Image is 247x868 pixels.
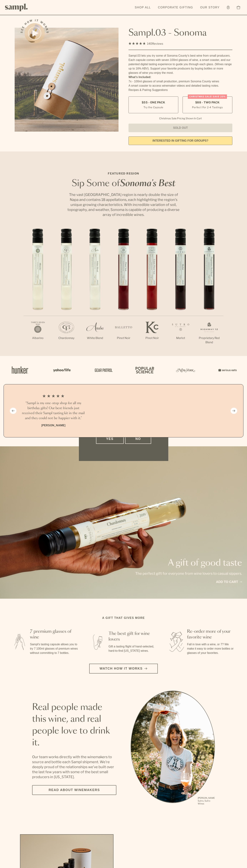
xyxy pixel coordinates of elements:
div: slide 1 [131,691,215,806]
p: Pinot Noir [109,336,138,340]
li: 7 / 7 [195,229,223,356]
p: White Blend [81,336,109,340]
div: 140Reviews [128,41,163,46]
li: 2 / 7 [52,229,81,352]
p: The perfect gift for everyone from wine lovers to casual sippers. [135,571,242,576]
b: [PERSON_NAME] [41,424,65,427]
li: 6 / 7 [166,229,195,352]
li: 5 / 7 [138,229,166,352]
button: Sold Out [128,124,232,132]
li: 3 / 7 [81,229,109,352]
button: Previous slide [10,408,16,414]
img: Sampl.03 - Sonoma [15,28,119,132]
li: 4 / 7 [109,229,138,352]
button: Next slide [231,408,237,414]
span: $55 - One Pack [142,101,165,104]
a: Shop All [133,4,153,11]
button: Yes [96,434,124,444]
li: 1 / 4 [21,391,86,430]
small: Perfect For 2-4 Tastings [192,105,223,109]
li: 1 / 7 [24,229,52,352]
p: A gift of good taste [135,559,242,567]
p: Proprietary Red Blend [195,336,223,345]
p: Merlot [166,336,195,340]
a: Our Story [198,4,221,11]
div: Christmas SALE! Save 20% [188,94,227,99]
a: Corporate Gifting [156,4,195,11]
a: Add to cart [216,580,242,584]
p: Albarino [24,336,52,340]
ul: carousel [131,691,215,806]
p: [PERSON_NAME] Sutro, Sutro Wines [198,797,215,805]
button: See how it works [25,23,45,43]
p: Chardonnay [52,336,81,340]
img: Sampl logo [5,4,28,11]
small: Try the Capsule [143,105,163,109]
p: Pinot Noir [138,336,166,340]
a: interested in gifting for groups? [128,136,232,145]
span: $88 - Two Pack [195,101,220,104]
h3: “Sampl is my one-stop shop for all my birthday gifts! Our best friends just received their Sampl ... [21,401,86,421]
button: No [125,434,151,444]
